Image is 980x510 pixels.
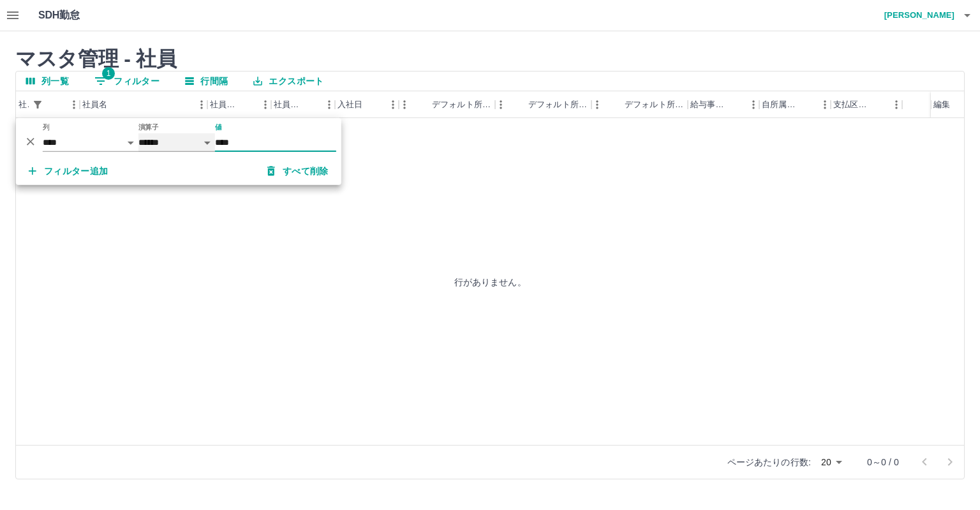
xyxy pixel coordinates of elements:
div: デフォルト所定開始時刻 [399,91,495,118]
label: 列 [43,122,50,131]
div: 社員区分 [210,91,238,118]
div: 行がありません。 [16,118,964,446]
button: メニュー [64,95,84,114]
button: ソート [107,96,125,114]
div: 社員番号 [16,91,80,118]
div: デフォルト所定終業時刻 [528,91,589,118]
div: 給与事業所コード [690,91,726,118]
p: ページあたりの行数: [727,456,811,469]
button: ソート [47,96,64,114]
button: メニュー [887,95,906,114]
div: デフォルト所定休憩時間 [591,91,688,118]
button: 列選択 [16,71,79,91]
button: ソート [726,96,744,114]
button: ソート [607,96,625,114]
button: メニュー [256,95,275,114]
div: 入社日 [335,91,399,118]
button: すべて削除 [257,160,339,183]
button: ソート [302,96,320,114]
button: ソート [238,96,256,114]
div: 社員区分コード [274,91,302,118]
div: デフォルト所定開始時刻 [432,91,493,118]
button: ソート [414,96,432,114]
div: 社員区分 [207,91,271,118]
button: 削除 [21,131,40,151]
button: メニュー [192,95,211,114]
button: メニュー [383,95,403,114]
div: 社員名 [82,91,107,118]
div: 社員名 [80,91,207,118]
div: 自所属契約コード [762,91,798,118]
p: 0～0 / 0 [867,456,899,469]
label: 演算子 [138,122,159,131]
span: 1 [102,67,115,80]
button: ソート [869,96,887,114]
div: 1件のフィルターを適用中 [29,96,47,114]
h2: マスタ管理 - 社員 [15,47,965,71]
button: ソート [798,96,815,114]
button: ソート [362,96,380,114]
div: デフォルト所定終業時刻 [495,91,591,118]
button: メニュー [320,95,339,114]
div: 支払区分コード [831,91,902,118]
button: ソート [510,96,528,114]
button: エクスポート [243,71,334,91]
div: 社員番号 [19,91,29,118]
button: 行間隔 [175,71,238,91]
label: 値 [215,122,222,131]
button: メニュー [744,95,763,114]
div: 自所属契約コード [759,91,831,118]
div: 入社日 [338,91,362,118]
div: 20 [816,453,847,472]
div: 編集 [931,91,964,118]
div: デフォルト所定休憩時間 [625,91,685,118]
div: 給与事業所コード [688,91,759,118]
button: フィルター表示 [84,71,170,91]
button: フィルター表示 [29,96,47,114]
div: 支払区分コード [833,91,869,118]
button: フィルター追加 [19,160,119,183]
div: 編集 [933,91,950,118]
div: 社員区分コード [271,91,335,118]
button: メニュー [815,95,835,114]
